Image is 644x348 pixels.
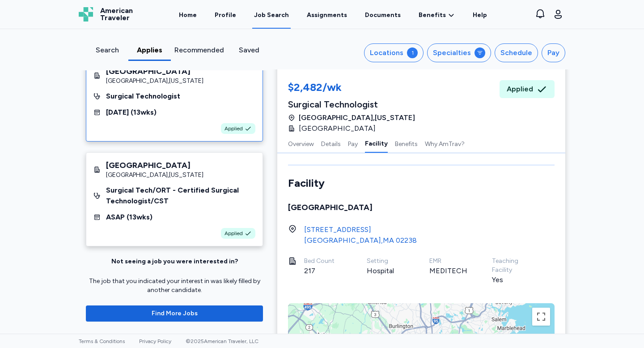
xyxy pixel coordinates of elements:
[304,235,417,246] div: [GEOGRAPHIC_DATA] , MA 02238
[370,47,403,58] div: Locations
[395,134,418,153] button: Benefits
[304,224,417,235] div: [STREET_ADDRESS]
[79,338,125,344] a: Terms & Conditions
[106,160,203,171] div: [GEOGRAPHIC_DATA]
[547,47,559,58] div: Pay
[304,224,417,246] a: [STREET_ADDRESS][GEOGRAPHIC_DATA],MA 02238
[304,257,345,266] div: Bed Count
[106,212,153,223] div: ASAP ( 13 wks)
[111,257,238,266] div: Not seeing a job you were interested in?
[425,134,465,153] button: Why AmTrav?
[500,47,532,58] div: Schedule
[419,11,446,20] span: Benefits
[174,45,224,56] div: Recommended
[288,134,314,153] button: Overview
[100,7,133,21] span: American Traveler
[542,43,565,62] button: Pay
[407,47,418,58] div: 1
[152,309,198,318] span: Find More Jobs
[106,107,157,118] div: [DATE] ( 13 wks)
[86,277,263,295] div: The job that you indicated your interest in was likely filled by another candidate.
[299,123,376,134] span: [GEOGRAPHIC_DATA]
[225,230,243,237] span: Applied
[495,43,538,62] button: Schedule
[365,134,388,153] button: Facility
[419,11,455,20] a: Benefits
[492,257,533,275] div: Teaching Facility
[106,171,203,180] div: [GEOGRAPHIC_DATA] , [US_STATE]
[106,185,255,206] div: Surgical Tech/ORT - Certified Surgical Technologist/CST
[429,257,470,266] div: EMR
[367,257,408,266] div: Setting
[288,98,415,111] div: Surgical Technologist
[254,11,289,20] div: Job Search
[89,45,125,56] div: Search
[132,45,167,56] div: Applies
[299,112,415,123] span: [GEOGRAPHIC_DATA] , [US_STATE]
[79,7,93,21] img: Logo
[492,275,533,285] div: Yes
[139,338,171,344] a: Privacy Policy
[429,266,470,276] div: MEDITECH
[225,125,243,132] span: Applied
[507,84,533,95] span: Applied
[304,266,345,276] div: 217
[364,43,424,62] button: Locations1
[231,45,267,56] div: Saved
[288,176,555,190] div: Facility
[106,66,203,77] div: [GEOGRAPHIC_DATA]
[427,43,491,62] button: Specialties
[348,134,358,153] button: Pay
[86,305,263,322] button: Find More Jobs
[367,266,408,276] div: Hospital
[106,91,180,102] div: Surgical Technologist
[321,134,341,153] button: Details
[186,338,258,344] span: © 2025 American Traveler, LLC
[252,1,291,29] a: Job Search
[288,201,555,214] div: [GEOGRAPHIC_DATA]
[532,308,550,326] button: Toggle fullscreen view
[288,80,415,96] div: $2,482/wk
[106,77,203,86] div: [GEOGRAPHIC_DATA] , [US_STATE]
[433,47,471,58] div: Specialties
